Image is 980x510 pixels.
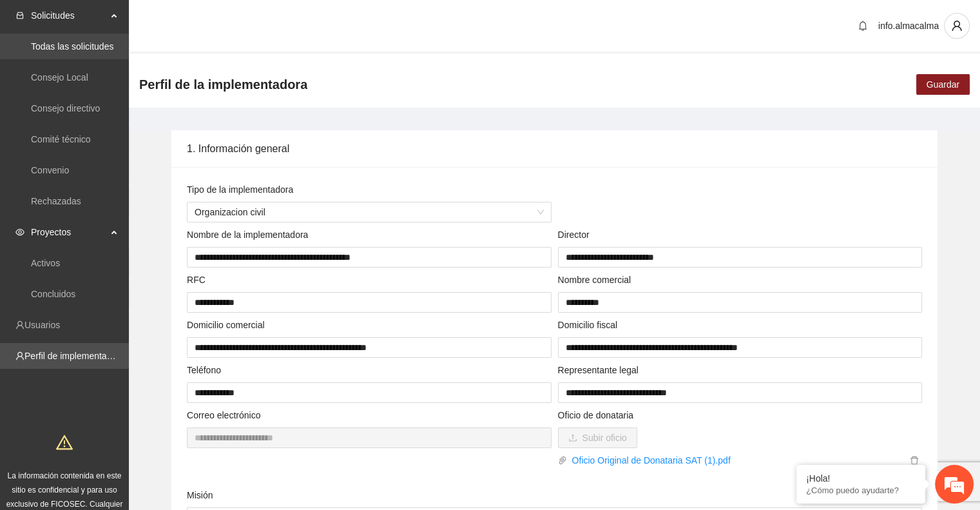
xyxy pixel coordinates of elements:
[558,456,567,465] span: paper-clip
[558,427,637,448] button: uploadSubir oficio
[187,488,213,502] label: Misión
[24,351,125,361] a: Perfil de implementadora
[558,273,631,287] label: Nombre comercial
[15,11,24,20] span: inbox
[852,15,873,36] button: bell
[31,196,81,206] a: Rechazadas
[187,228,308,242] label: Nombre de la implementadora
[558,363,639,377] label: Representante legal
[907,456,921,465] span: delete
[558,228,590,242] label: Director
[187,408,260,422] label: Correo electrónico
[558,318,618,332] label: Domicilio fiscal
[56,434,73,451] span: warning
[31,3,107,28] span: Solicitudes
[916,74,970,95] button: Guardar
[187,318,265,332] label: Domicilio comercial
[31,165,69,175] a: Convenio
[878,21,939,31] span: info.almacalma
[187,182,293,197] label: Tipo de la implementadora
[31,103,100,113] a: Consejo directivo
[6,352,245,397] textarea: Escriba su mensaje y pulse “Intro”
[945,20,969,32] span: user
[67,66,216,83] div: Chatee con nosotros ahora
[558,408,634,422] label: Oficio de donataria
[24,320,60,330] a: Usuarios
[944,13,970,39] button: user
[75,172,178,302] span: Estamos en línea.
[187,130,922,167] div: 1. Información general
[31,258,60,268] a: Activos
[31,289,75,299] a: Concluidos
[31,41,113,52] a: Todas las solicitudes
[31,219,107,245] span: Proyectos
[195,202,544,222] span: Organizacion civil
[853,21,872,31] span: bell
[211,6,242,37] div: Minimizar ventana de chat en vivo
[15,228,24,237] span: eye
[558,433,637,443] span: uploadSubir oficio
[806,473,916,484] div: ¡Hola!
[31,134,91,144] a: Comité técnico
[806,485,916,495] p: ¿Cómo puedo ayudarte?
[567,453,907,467] a: Oficio Original de Donataria SAT (1).pdf
[907,453,922,467] button: delete
[187,273,206,287] label: RFC
[139,74,307,95] span: Perfil de la implementadora
[31,72,88,83] a: Consejo Local
[927,77,959,92] span: Guardar
[187,363,221,377] label: Teléfono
